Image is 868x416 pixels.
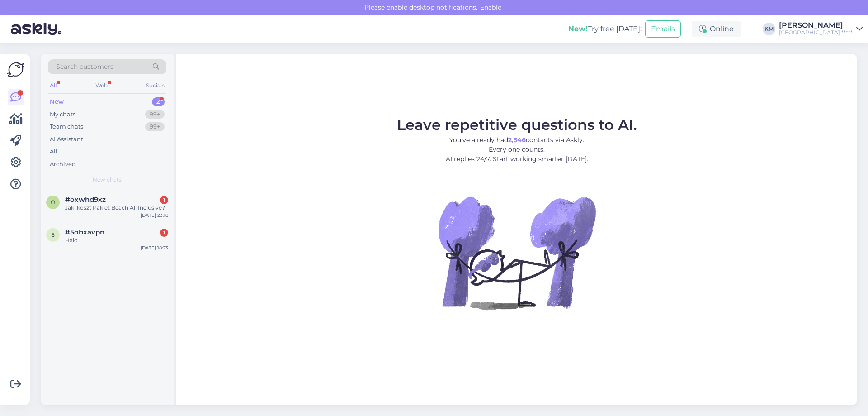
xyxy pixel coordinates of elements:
div: New [50,97,64,106]
div: [PERSON_NAME] [779,22,853,29]
div: Web [94,80,109,91]
span: o [51,199,55,206]
button: Emails [645,20,681,38]
div: 99+ [145,122,165,131]
div: 99+ [145,110,165,119]
div: Jaki koszt Pakiet Beach All Inclusive? [65,204,168,212]
div: 1 [160,229,168,237]
div: Archived [50,160,76,169]
b: 2,546 [508,136,526,144]
span: Leave repetitive questions to AI. [397,116,637,134]
span: Search customers [56,62,113,72]
img: Askly Logo [7,61,24,78]
div: Team chats [50,122,83,131]
span: 5 [52,231,55,238]
span: Enable [477,3,504,11]
div: KM [763,23,775,35]
b: New! [568,24,588,33]
div: Try free [DATE]: [568,24,642,34]
div: [DATE] 23:18 [141,212,168,219]
span: #5obxavpn [65,228,104,236]
div: All [50,147,57,156]
div: AI Assistant [50,135,83,144]
p: You’ve already had contacts via Askly. Every one counts. AI replies 24/7. Start working smarter [... [397,135,637,164]
span: #oxwhd9xz [65,196,106,204]
div: Online [692,21,741,37]
div: My chats [50,110,75,119]
div: [DATE] 18:23 [141,244,168,251]
span: New chats [93,176,122,184]
img: No Chat active [435,171,598,334]
div: 2 [152,97,165,106]
a: [PERSON_NAME][GEOGRAPHIC_DATA] ***** [779,22,863,36]
div: All [48,80,58,91]
div: Halo [65,236,168,244]
div: 1 [160,196,168,204]
div: Socials [144,80,166,91]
